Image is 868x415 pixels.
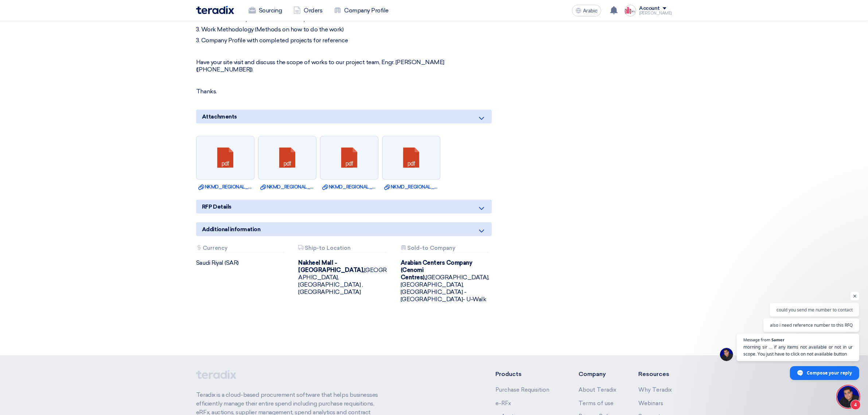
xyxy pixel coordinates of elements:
[298,267,387,295] font: [GEOGRAPHIC_DATA], [GEOGRAPHIC_DATA] ,[GEOGRAPHIC_DATA]
[572,5,601,16] button: Arabic
[401,259,472,281] font: Arabian Centers Company (Cenomi Centres),
[196,26,344,33] font: 3. Work Methodology (Methods on how to do the work)
[638,371,669,378] font: Resources
[304,7,322,14] font: Orders
[288,3,328,19] a: Orders
[495,387,549,393] a: Purchase Requisition
[205,184,347,190] font: NKMD_REGIONAL_OFFICE_FURNITURE_PLANTERS_AUG__.pdf
[196,88,217,95] font: Thanks.
[771,338,785,342] span: Samer
[579,400,614,407] a: Terms of use
[384,183,438,191] a: NKMD_REGIONAL_OFFICE_FURNITURE_CLOSE_OFFICE_AUG__.pdf
[203,245,227,251] font: Currency
[196,59,444,73] font: Have your site visit and discuss the scope of works to our project team, Engr. [PERSON_NAME] ([PH...
[495,371,522,378] font: Products
[638,387,672,393] a: Why Teradix
[743,338,770,342] span: Message from
[196,259,239,266] font: Saudi Riyal (SAR)
[243,3,288,19] a: Sourcing
[322,183,376,191] a: NKMD_REGIONAL_OFFICE_FURNITURE_LOBBY_JULY__.pdf
[776,306,853,313] span: could you send me number to contact
[202,226,260,233] font: Additional information
[344,7,389,14] font: Company Profile
[267,184,416,190] font: NKMD_REGIONAL_OFFICE_FURNITURE_STAFF_AREA_AUG__.pdf
[743,344,853,357] span: morning sir ... if any items not available or not in ur scope. You just have to click on not avai...
[807,366,852,379] span: Compose your reply
[298,259,364,274] font: Nakheel Mall - [GEOGRAPHIC_DATA],
[495,400,511,407] a: e-RFx
[202,203,231,210] font: RFP Details
[196,15,327,22] font: 2. Technical Data Specs for the materials provided
[391,184,544,190] font: NKMD_REGIONAL_OFFICE_FURNITURE_CLOSE_OFFICE_AUG__.pdf
[202,113,237,120] font: Attachments
[579,387,616,393] a: About Teradix
[305,245,351,251] font: Ship-to Location
[196,37,348,44] font: 3. Company Profile with completed projects for reference
[260,183,314,191] a: NKMD_REGIONAL_OFFICE_FURNITURE_STAFF_AREA_AUG__.pdf
[579,371,606,378] font: Company
[770,322,853,329] span: also i need reference number to this RFQ
[583,8,598,14] font: Arabic
[638,400,663,407] a: Webinars
[639,5,660,11] font: Account
[851,400,861,410] span: 4
[196,6,234,14] img: Teradix logo
[198,183,252,191] a: NKMD_REGIONAL_OFFICE_FURNITURE_PLANTERS_AUG__.pdf
[407,245,455,251] font: Sold-to Company
[639,11,672,16] font: [PERSON_NAME]
[401,274,489,303] font: [GEOGRAPHIC_DATA], [GEOGRAPHIC_DATA], [GEOGRAPHIC_DATA] - [GEOGRAPHIC_DATA]- U-Walk
[837,386,859,408] div: Open chat
[259,7,282,14] font: Sourcing
[624,5,636,16] img: Screenshot___1757334754460.png
[329,184,463,190] font: NKMD_REGIONAL_OFFICE_FURNITURE_LOBBY_JULY__.pdf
